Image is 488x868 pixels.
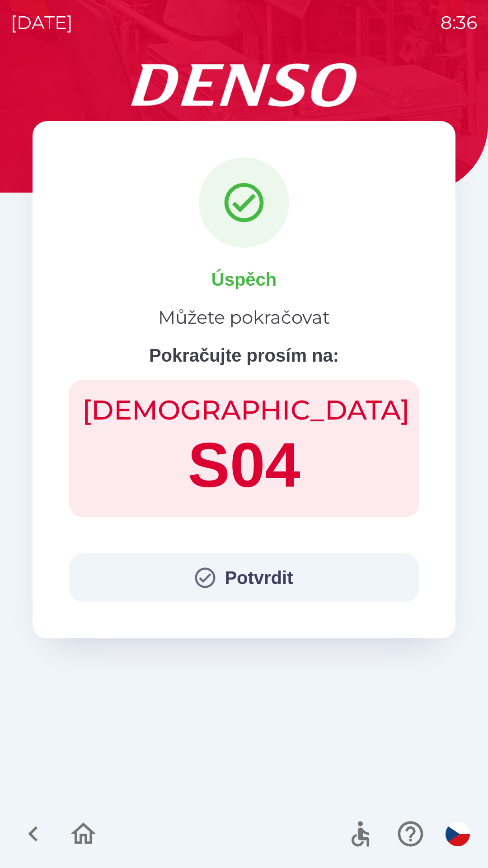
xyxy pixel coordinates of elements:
p: 8:36 [441,9,477,36]
p: [DATE] [11,9,73,36]
p: Pokračujte prosím na: [149,342,339,369]
button: Potvrdit [69,553,419,602]
img: cs flag [446,822,470,846]
p: Úspěch [211,266,277,293]
h2: [DEMOGRAPHIC_DATA] [82,393,406,427]
h1: S04 [82,427,406,504]
p: Můžete pokračovat [158,304,330,331]
img: Logo [33,63,455,107]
